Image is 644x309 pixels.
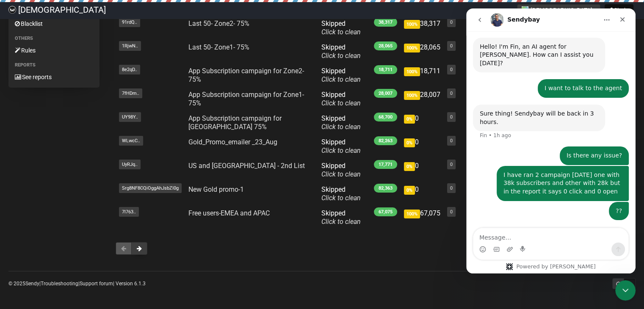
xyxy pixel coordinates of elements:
[321,91,361,107] span: Skipped
[517,4,600,16] button: [DEMOGRAPHIC_DATA]
[401,182,444,206] td: 0
[321,218,361,226] a: Click to clean
[119,17,140,27] span: 91rdQ..
[401,135,444,158] td: 0
[119,88,142,98] span: 7fHDm..
[401,40,444,63] td: 28,065
[374,207,397,216] span: 67,075
[321,52,361,60] a: Click to clean
[404,20,420,29] span: 100%
[450,91,453,96] a: 0
[321,162,361,178] span: Skipped
[374,184,397,193] span: 82,363
[41,281,78,287] a: Troubleshooting
[450,185,453,191] a: 0
[522,6,528,13] img: 1.jpg
[188,91,304,107] a: App Subscription campaign for Zone1- 75%
[404,138,415,147] span: 0%
[8,17,100,30] a: Blacklist
[605,4,633,16] button: Siraj
[404,67,420,76] span: 100%
[188,19,249,28] a: Last 50- Zone2- 75%
[450,67,453,72] a: 0
[8,33,100,44] li: Others
[401,206,444,229] td: 67,075
[404,91,420,100] span: 100%
[188,114,282,131] a: App Subscription campaign for [GEOGRAPHIC_DATA] 75%
[450,162,453,167] a: 0
[374,136,397,145] span: 82,263
[374,18,397,27] span: 38,317
[321,114,361,131] span: Skipped
[119,112,141,122] span: UY98Y..
[8,44,100,57] a: Rules
[321,194,361,202] a: Click to clean
[321,185,361,202] span: Skipped
[321,99,361,107] a: Click to clean
[119,65,140,74] span: 8e2qD..
[401,158,444,182] td: 0
[321,138,361,154] span: Skipped
[119,136,143,146] span: WLwcC..
[188,162,305,170] a: US and [GEOGRAPHIC_DATA] - 2nd List
[188,67,304,83] a: App Subscription campaign for Zone2- 75%
[321,67,361,83] span: Skipped
[374,41,397,50] span: 28,065
[466,8,636,273] iframe: Intercom live chat
[188,185,244,193] a: New Gold promo-1
[8,6,16,14] img: 61ace9317f7fa0068652623cbdd82cc4
[119,160,141,169] span: UyRJq..
[321,209,361,226] span: Skipped
[188,209,270,217] a: Free users-EMEA and APAC
[321,43,361,60] span: Skipped
[450,114,453,120] a: 0
[615,280,636,301] iframe: Intercom live chat
[321,170,361,178] a: Click to clean
[404,186,415,195] span: 0%
[188,43,249,51] a: Last 50- Zone1- 75%
[450,209,453,215] a: 0
[188,138,277,146] a: Gold_Promo_emailer _23_Aug
[321,146,361,154] a: Click to clean
[401,16,444,40] td: 38,317
[374,65,397,74] span: 18,711
[321,28,361,36] a: Click to clean
[450,43,453,49] a: 0
[119,183,182,193] span: Srg8NF8CQiOggAhJsbZI0g
[321,75,361,83] a: Click to clean
[8,60,100,70] li: Reports
[119,207,139,217] span: 7l763..
[8,279,146,288] p: © 2025 | | | Version 6.1.3
[401,63,444,87] td: 18,711
[404,44,420,52] span: 100%
[374,89,397,98] span: 28,007
[404,210,420,218] span: 100%
[401,111,444,135] td: 0
[321,19,361,36] span: Skipped
[450,19,453,25] a: 0
[119,41,141,51] span: 1RjwN..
